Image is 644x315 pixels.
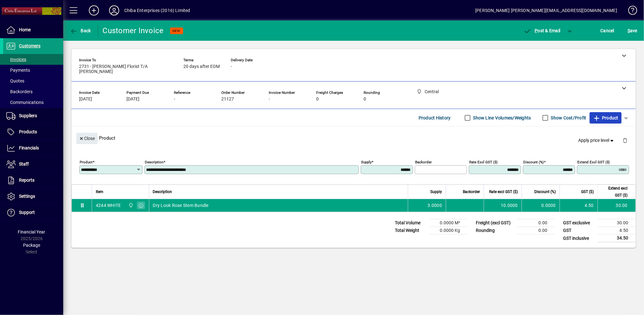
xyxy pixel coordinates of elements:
[415,160,432,164] mat-label: Backorder
[96,202,121,209] div: 4244 WHITE
[124,5,190,15] div: Chiba Enterprises (2016) Limited
[590,112,622,124] button: Product
[550,115,586,121] label: Show Cost/Profit
[6,100,44,105] span: Communications
[80,160,93,164] mat-label: Product
[598,219,636,227] td: 30.00
[602,185,628,199] span: Extend excl GST ($)
[521,25,564,36] button: Post & Email
[71,126,636,149] div: Product
[469,160,498,164] mat-label: Rate excl GST ($)
[68,25,93,36] button: Back
[63,25,98,36] app-page-header-button: Back
[221,97,234,102] span: 21127
[560,227,598,234] td: GST
[598,199,635,212] td: 30.00
[3,140,63,156] a: Financials
[127,202,134,209] span: Central
[3,156,63,172] a: Staff
[472,115,531,121] label: Show Line Volumes/Weights
[430,219,468,227] td: 0.0000 M³
[473,227,517,234] td: Rounding
[84,5,104,16] button: Add
[560,219,598,227] td: GST exclusive
[560,199,598,212] td: 4.50
[19,210,35,215] span: Support
[19,145,39,150] span: Financials
[174,97,175,102] span: -
[475,5,617,15] div: [PERSON_NAME] [PERSON_NAME][EMAIL_ADDRESS][DOMAIN_NAME]
[6,68,30,73] span: Payments
[173,29,181,33] span: NEW
[96,188,103,195] span: Item
[579,137,615,144] span: Apply price level
[3,65,63,76] a: Payments
[517,219,555,227] td: 0.00
[601,26,615,36] span: Cancel
[430,227,468,234] td: 0.0000 Kg
[419,113,451,123] span: Product History
[617,133,633,148] button: Delete
[617,137,633,143] app-page-header-button: Delete
[361,160,371,164] mat-label: Supply
[19,27,31,32] span: Home
[534,188,556,195] span: Discount (%)
[145,160,163,164] mat-label: Description
[473,219,517,227] td: Freight (excl GST)
[623,1,636,22] a: Knowledge Base
[576,135,618,146] button: Apply price level
[231,64,232,69] span: -
[535,28,538,33] span: P
[79,133,95,144] span: Close
[593,113,618,123] span: Product
[19,43,40,48] span: Customers
[3,124,63,140] a: Products
[3,173,63,188] a: Reports
[3,108,63,124] a: Suppliers
[3,189,63,204] a: Settings
[3,54,63,65] a: Invoices
[269,97,270,102] span: -
[522,199,560,212] td: 0.0000
[626,25,639,36] button: Save
[364,97,366,102] span: 0
[18,229,46,234] span: Financial Year
[183,64,220,69] span: 20 days after EOM
[3,22,63,38] a: Home
[598,234,636,242] td: 34.50
[153,202,209,209] span: Dry Look Rose Stem Bundle
[79,64,174,74] span: 2731 - [PERSON_NAME] Florist T/A [PERSON_NAME]
[628,26,637,36] span: ave
[489,188,518,195] span: Rate excl GST ($)
[75,135,99,141] app-page-header-button: Close
[19,161,29,167] span: Staff
[598,227,636,234] td: 4.50
[523,160,544,164] mat-label: Discount (%)
[70,28,91,33] span: Back
[488,202,518,209] div: 10.0000
[3,76,63,86] a: Quotes
[19,113,37,118] span: Suppliers
[103,26,164,36] div: Customer Invoice
[416,112,453,124] button: Product History
[524,28,561,33] span: ost & Email
[517,227,555,234] td: 0.00
[19,194,35,199] span: Settings
[463,188,480,195] span: Backorder
[430,188,442,195] span: Supply
[19,178,34,183] span: Reports
[6,78,24,83] span: Quotes
[6,89,33,94] span: Backorders
[153,188,172,195] span: Description
[104,5,124,16] button: Profile
[126,97,139,102] span: [DATE]
[3,205,63,221] a: Support
[577,160,610,164] mat-label: Extend excl GST ($)
[392,227,430,234] td: Total Weight
[316,97,319,102] span: 0
[19,129,37,134] span: Products
[599,25,616,36] button: Cancel
[560,234,598,242] td: GST inclusive
[23,243,40,248] span: Package
[79,97,92,102] span: [DATE]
